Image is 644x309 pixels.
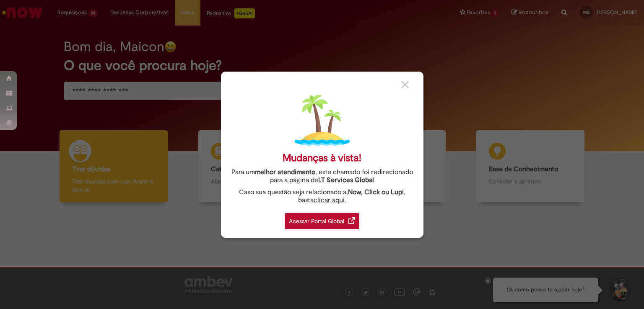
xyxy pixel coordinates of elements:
[285,213,359,229] div: Acessar Portal Global
[318,171,374,184] a: I.T Services Global
[285,209,359,229] a: Acessar Portal Global
[227,168,417,184] div: Para um , este chamado foi redirecionado para a página de
[283,152,361,164] div: Mudanças à vista!
[346,188,404,196] strong: .Now, Click ou Lupi
[401,81,409,88] img: close_button_grey.png
[314,191,345,204] a: clicar aqui
[348,217,355,224] img: redirect_link.png
[255,168,315,176] strong: melhor atendimento
[227,188,417,204] div: Caso sua questão seja relacionado a , basta .
[295,93,350,148] img: island.png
